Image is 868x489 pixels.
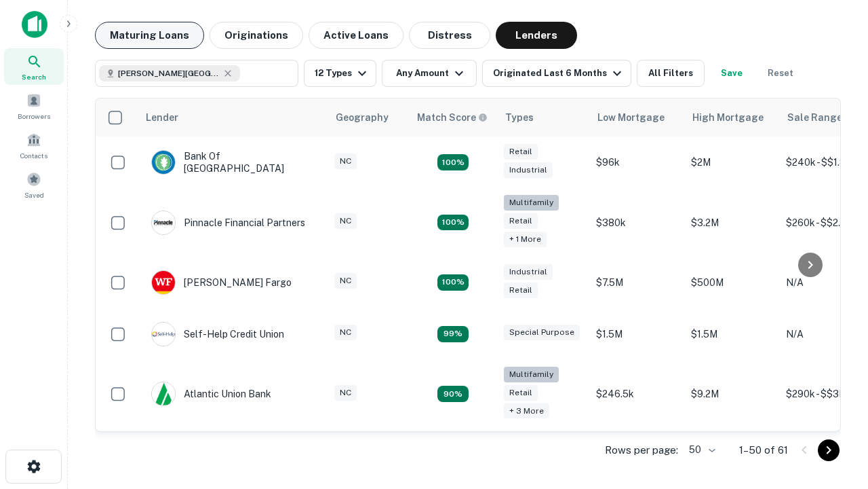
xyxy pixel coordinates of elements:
[589,257,684,308] td: $7.5M
[417,110,488,125] div: Capitalize uses an advanced AI algorithm to match your search with the best lender. The match sco...
[597,109,665,126] div: Low Mortgage
[334,385,357,401] div: NC
[504,403,549,419] div: + 3 more
[504,325,580,340] div: Special Purpose
[684,308,779,360] td: $1.5M
[152,271,175,294] img: picture
[800,337,868,402] iframe: Chat Widget
[152,382,175,405] img: picture
[334,273,357,289] div: NC
[504,195,559,211] div: Multifamily
[118,67,220,79] span: [PERSON_NAME][GEOGRAPHIC_DATA], [GEOGRAPHIC_DATA]
[382,60,477,87] button: Any Amount
[589,137,684,188] td: $96k
[334,153,357,169] div: NC
[409,22,490,49] button: Distress
[151,382,271,406] div: Atlantic Union Bank
[4,88,64,124] a: Borrowers
[637,60,705,87] button: All Filters
[684,360,779,429] td: $9.2M
[151,322,284,346] div: Self-help Credit Union
[152,211,175,234] img: picture
[739,442,788,458] p: 1–50 of 61
[692,109,764,126] div: High Mortgage
[684,137,779,188] td: $2M
[210,22,303,49] button: Originations
[505,109,534,126] div: Types
[151,270,292,295] div: [PERSON_NAME] Fargo
[497,98,589,137] th: Types
[309,22,403,49] button: Active Loans
[417,110,485,125] h6: Match Score
[504,283,538,298] div: Retail
[684,188,779,257] td: $3.2M
[787,109,842,126] div: Sale Range
[22,11,47,38] img: capitalize-icon.png
[589,360,684,429] td: $246.5k
[684,257,779,308] td: $500M
[605,442,678,458] p: Rows per page:
[437,326,469,342] div: Matching Properties: 11, hasApolloMatch: undefined
[304,60,376,87] button: 12 Types
[437,215,469,231] div: Matching Properties: 20, hasApolloMatch: undefined
[437,154,469,170] div: Matching Properties: 15, hasApolloMatch: undefined
[710,60,753,87] button: Save your search to get updates of matches that match your search criteria.
[504,232,547,247] div: + 1 more
[151,211,305,235] div: Pinnacle Financial Partners
[684,440,717,460] div: 50
[18,111,50,122] span: Borrowers
[95,22,204,49] button: Maturing Loans
[336,109,389,126] div: Geography
[493,65,625,81] div: Originated Last 6 Months
[589,308,684,360] td: $1.5M
[22,71,46,82] span: Search
[334,325,357,340] div: NC
[504,144,538,160] div: Retail
[152,151,175,174] img: picture
[24,189,44,200] span: Saved
[496,22,577,49] button: Lenders
[504,385,538,401] div: Retail
[504,162,553,178] div: Industrial
[152,323,175,346] img: picture
[759,60,802,87] button: Reset
[409,98,497,137] th: Capitalize uses an advanced AI algorithm to match your search with the best lender. The match sco...
[504,367,559,382] div: Multifamily
[20,150,47,161] span: Contacts
[334,213,357,229] div: NC
[151,150,314,175] div: Bank Of [GEOGRAPHIC_DATA]
[328,98,409,137] th: Geography
[138,98,328,137] th: Lender
[146,109,178,126] div: Lender
[818,439,840,461] button: Go to next page
[684,98,779,137] th: High Mortgage
[589,98,684,137] th: Low Mortgage
[437,274,469,291] div: Matching Properties: 14, hasApolloMatch: undefined
[437,386,469,402] div: Matching Properties: 10, hasApolloMatch: undefined
[4,48,64,85] a: Search
[4,127,64,164] a: Contacts
[589,188,684,257] td: $380k
[4,166,64,203] a: Saved
[504,213,538,229] div: Retail
[504,264,553,280] div: Industrial
[482,60,631,87] button: Originated Last 6 Months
